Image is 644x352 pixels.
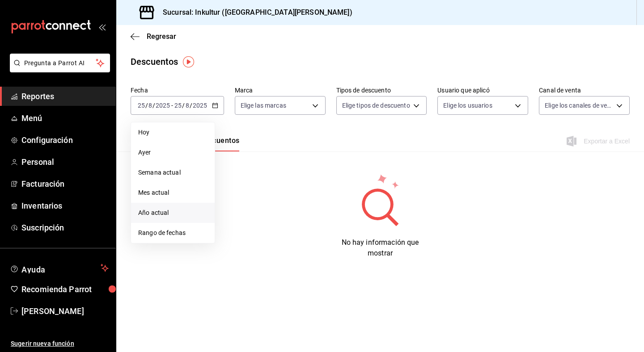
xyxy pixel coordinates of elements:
span: Hoy [138,128,208,137]
input: -- [185,102,190,109]
input: -- [148,102,153,109]
button: Regresar [131,32,176,41]
label: Canal de venta [539,87,630,93]
span: Elige los canales de venta [545,101,613,110]
span: Configuración [21,134,109,146]
span: Ayer [138,148,208,157]
input: ---- [192,102,208,109]
span: Recomienda Parrot [21,283,109,295]
span: Personal [21,156,109,168]
span: Inventarios [21,200,109,212]
a: Pregunta a Parrot AI [6,65,110,74]
button: open_drawer_menu [98,23,106,30]
label: Usuario que aplicó [437,87,528,93]
span: Semana actual [138,168,208,177]
button: Pregunta a Parrot AI [10,54,110,72]
img: Tooltip marker [183,56,194,67]
input: -- [174,102,182,109]
label: Fecha [131,87,224,93]
span: Reportes [21,90,109,102]
label: Marca [235,87,326,93]
span: / [145,102,148,109]
span: Regresar [147,32,176,41]
span: Elige tipos de descuento [342,101,410,110]
span: Suscripción [21,222,109,234]
span: / [190,102,192,109]
span: Pregunta a Parrot AI [24,59,96,68]
span: Menú [21,112,109,124]
input: -- [137,102,145,109]
span: No hay información que mostrar [342,238,419,257]
span: / [153,102,155,109]
span: Elige las marcas [241,101,286,110]
span: [PERSON_NAME] [21,305,109,317]
span: Ayuda [21,263,97,273]
span: Año actual [138,208,208,218]
span: / [182,102,185,109]
span: Mes actual [138,188,208,197]
span: Elige los usuarios [443,101,492,110]
span: - [171,102,173,109]
label: Tipos de descuento [336,87,427,93]
input: ---- [155,102,170,109]
span: Sugerir nueva función [11,339,109,348]
span: Facturación [21,178,109,190]
h3: Sucursal: Inkultur ([GEOGRAPHIC_DATA][PERSON_NAME]) [156,7,352,18]
span: Rango de fechas [138,228,208,238]
div: Descuentos [131,55,178,68]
